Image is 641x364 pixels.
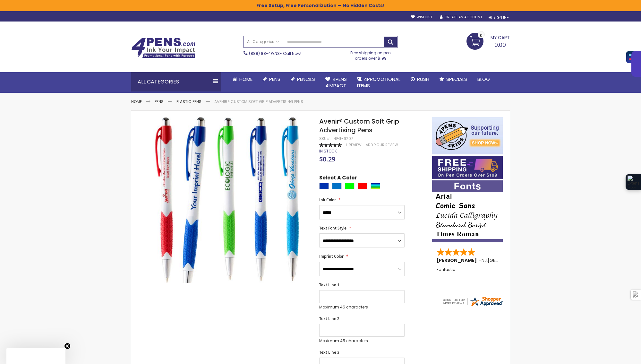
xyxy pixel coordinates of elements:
[297,76,315,82] span: Pencils
[319,143,342,147] div: 100%
[269,76,280,82] span: Pens
[214,99,303,104] li: Avenir® Custom Soft Grip Advertising Pens
[319,155,335,163] span: $0.29
[286,72,320,86] a: Pencils
[417,76,429,82] span: Rush
[437,267,499,281] div: Fantastic
[247,39,279,44] span: All Categories
[479,257,535,264] span: - ,
[319,117,399,134] span: Avenir® Custom Soft Grip Advertising Pens
[131,38,195,58] img: 4Pens Custom Pens and Promotional Products
[144,117,311,283] img: Avenir® Custom Soft Grip Advertising Pens
[319,350,339,355] span: Text Line 3
[349,143,362,147] span: Review
[319,183,329,189] div: Blue
[442,303,503,308] a: 4pens.com certificate URL
[432,117,503,154] img: 4pens 4 kids
[258,72,286,86] a: Pens
[249,51,280,56] a: (888) 88-4PENS
[319,282,339,288] span: Text Line 1
[346,143,347,147] span: 1
[345,183,355,189] div: Lime Green
[176,99,201,104] a: Plastic Pens
[489,15,510,20] div: Sign In
[320,72,352,93] a: 4Pens4impact
[477,76,490,82] span: Blog
[131,99,142,104] a: Home
[357,76,400,89] span: 4PROMOTIONAL ITEMS
[319,197,336,203] span: Ink Color
[155,99,164,104] a: Pens
[446,76,467,82] span: Specials
[319,174,357,183] span: Select A Color
[319,305,405,310] p: Maximum 45 characters
[319,136,331,141] strong: SKU
[319,254,344,259] span: Imprint Color
[432,180,503,242] img: font-personalization-examples
[628,176,639,188] img: Extension Icon
[332,183,342,189] div: Blue Light
[244,36,282,47] a: All Categories
[346,143,363,147] a: 1 Review
[588,347,641,364] iframe: Google Customer Reviews
[358,183,367,189] div: Red
[482,257,487,264] span: NJ
[437,257,479,264] span: [PERSON_NAME]
[406,72,434,86] a: Rush
[366,143,398,147] a: Add Your Review
[480,32,483,39] span: 0
[371,183,380,189] div: Assorted
[411,15,432,20] a: Wishlist
[472,72,495,86] a: Blog
[319,316,339,321] span: Text Line 2
[432,156,503,179] img: Free shipping on orders over $199
[319,149,337,154] div: Availability
[319,338,405,343] p: Maximum 45 characters
[352,72,406,93] a: 4PROMOTIONALITEMS
[442,296,503,307] img: 4pens.com widget logo
[319,225,346,231] span: Text Font Style
[249,51,301,56] span: - Call Now!
[334,136,353,141] div: 4PG-6207
[131,72,221,91] div: All Categories
[488,257,535,264] span: [GEOGRAPHIC_DATA]
[319,148,337,154] span: In stock
[227,72,258,86] a: Home
[325,76,347,89] span: 4Pens 4impact
[6,348,65,364] div: Close teaser
[344,48,398,61] div: Free shipping on pen orders over $199
[440,15,482,20] a: Create an Account
[494,41,506,49] span: 0.00
[434,72,472,86] a: Specials
[64,343,71,349] button: Close teaser
[239,76,252,82] span: Home
[466,33,510,49] a: 0.00 0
